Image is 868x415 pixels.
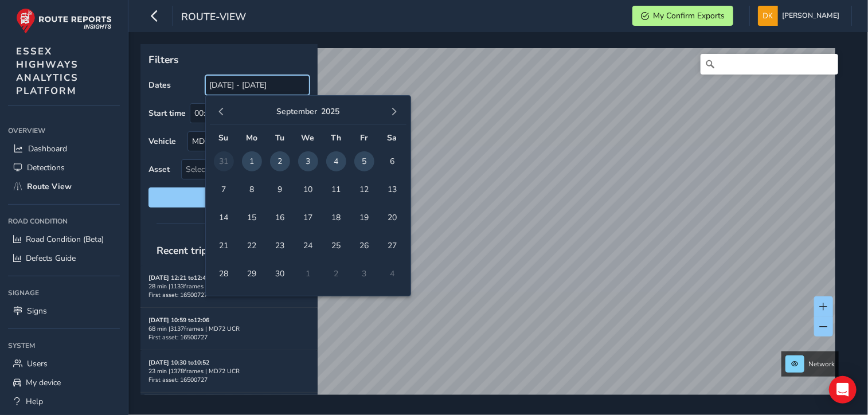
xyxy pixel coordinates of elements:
span: 3 [298,151,318,171]
span: 15 [242,207,262,228]
span: My device [26,377,61,388]
canvas: Map [144,48,835,408]
span: 30 [270,264,290,284]
span: 29 [242,264,262,284]
button: September [276,106,317,117]
div: 23 min | 1378 frames | MD72 UCR [148,367,310,375]
span: Fr [361,132,368,143]
span: 26 [354,236,374,256]
span: Dashboard [28,143,67,154]
span: 24 [298,236,318,256]
span: Signs [27,306,47,316]
span: 16 [270,207,290,228]
p: Filters [148,52,310,67]
span: 23 [270,236,290,256]
div: Signage [8,284,120,302]
span: First asset: 16500727 [148,375,208,384]
a: Signs [8,302,120,320]
div: 28 min | 1133 frames | MD72 UCR [148,282,310,291]
span: 25 [326,236,346,256]
span: 1 [242,151,262,171]
span: Road Condition (Beta) [26,234,104,245]
input: Search [701,54,838,75]
span: 21 [214,236,234,256]
button: 2025 [321,106,339,117]
span: We [302,132,315,143]
a: Dashboard [8,139,120,158]
span: Th [331,132,341,143]
span: 14 [214,207,234,228]
span: 17 [298,207,318,228]
span: Detections [27,162,65,173]
span: First asset: 16500727 [148,291,208,299]
div: 68 min | 3137 frames | MD72 UCR [148,324,310,333]
button: Reset filters [148,187,310,207]
span: 10 [298,179,318,199]
span: Help [26,396,43,407]
span: 6 [382,151,402,171]
span: 11 [326,179,346,199]
span: Route View [27,181,72,192]
a: Users [8,354,120,373]
a: Road Condition (Beta) [8,230,120,249]
a: Help [8,392,120,411]
span: First asset: 16500727 [148,333,208,342]
div: Road Condition [8,213,120,230]
span: 7 [214,179,234,199]
a: Route View [8,177,120,196]
span: 20 [382,207,402,228]
span: 19 [354,207,374,228]
span: 5 [354,151,374,171]
span: Defects Guide [26,253,76,264]
span: Users [27,358,48,369]
span: 9 [270,179,290,199]
div: Open Intercom Messenger [829,376,857,404]
span: 13 [382,179,402,199]
span: Sa [388,132,397,143]
div: MD72 UCR [188,132,290,151]
span: 27 [382,236,402,256]
span: ESSEX HIGHWAYS ANALYTICS PLATFORM [16,45,79,97]
span: Select an asset code [182,160,290,179]
span: Network [808,359,835,369]
span: [PERSON_NAME] [782,6,839,26]
img: diamond-layout [758,6,778,26]
a: Detections [8,158,120,177]
label: Start time [148,108,186,119]
a: My device [8,373,120,392]
span: route-view [181,10,246,26]
span: 22 [242,236,262,256]
span: My Confirm Exports [653,10,725,21]
span: Tu [275,132,284,143]
label: Asset [148,164,170,175]
span: 18 [326,207,346,228]
span: Su [219,132,229,143]
span: 12 [354,179,374,199]
a: Defects Guide [8,249,120,268]
span: Recent trips [148,236,221,265]
span: 28 [214,264,234,284]
label: Dates [148,80,171,91]
span: Reset filters [157,192,301,203]
span: Mo [246,132,257,143]
label: Vehicle [148,136,176,147]
strong: [DATE] 10:30 to 10:52 [148,358,209,367]
strong: [DATE] 10:59 to 12:06 [148,316,209,324]
span: 2 [270,151,290,171]
div: Overview [8,122,120,139]
strong: [DATE] 12:21 to 12:49 [148,273,209,282]
button: My Confirm Exports [632,6,733,26]
button: [PERSON_NAME] [758,6,843,26]
span: 8 [242,179,262,199]
div: System [8,337,120,354]
span: 4 [326,151,346,171]
img: rr logo [16,8,112,34]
